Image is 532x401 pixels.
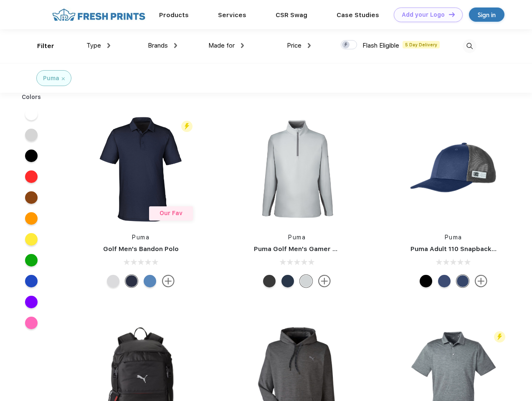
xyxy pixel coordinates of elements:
[107,43,110,48] img: dropdown.png
[456,275,469,287] div: Peacoat with Qut Shd
[308,43,311,48] img: dropdown.png
[288,234,306,241] a: Puma
[445,234,462,241] a: Puma
[208,42,235,49] span: Made for
[85,114,196,225] img: func=resize&h=266
[107,275,119,287] div: High Rise
[15,93,48,102] div: Colors
[103,245,179,253] a: Golf Men's Bandon Polo
[469,8,504,22] a: Sign in
[402,11,445,18] div: Add your Logo
[174,43,177,48] img: dropdown.png
[241,43,244,48] img: dropdown.png
[300,275,312,287] div: High Rise
[37,41,54,51] div: Filter
[362,42,399,49] span: Flash Eligible
[463,39,476,53] img: desktop_search.svg
[420,275,432,287] div: Pma Blk Pma Blk
[403,41,440,48] span: 5 Day Delivery
[125,275,138,287] div: Navy Blazer
[254,245,386,253] a: Puma Golf Men's Gamer Golf Quarter-Zip
[287,42,301,49] span: Price
[144,275,156,287] div: Lake Blue
[398,114,509,225] img: func=resize&h=266
[318,275,331,287] img: more.svg
[132,234,149,241] a: Puma
[438,275,451,287] div: Peacoat Qut Shd
[475,275,487,287] img: more.svg
[160,210,182,216] span: Our Fav
[43,74,59,83] div: Puma
[263,275,276,287] div: Puma Black
[494,331,505,343] img: flash_active_toggle.svg
[181,121,193,132] img: flash_active_toggle.svg
[86,42,101,49] span: Type
[50,8,148,22] img: fo%20logo%202.webp
[241,114,352,225] img: func=resize&h=266
[62,77,65,80] img: filter_cancel.svg
[449,12,455,17] img: DT
[162,275,175,287] img: more.svg
[148,42,168,49] span: Brands
[478,10,496,20] div: Sign in
[218,11,246,19] a: Services
[281,275,294,287] div: Navy Blazer
[159,11,189,19] a: Products
[276,11,307,19] a: CSR Swag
